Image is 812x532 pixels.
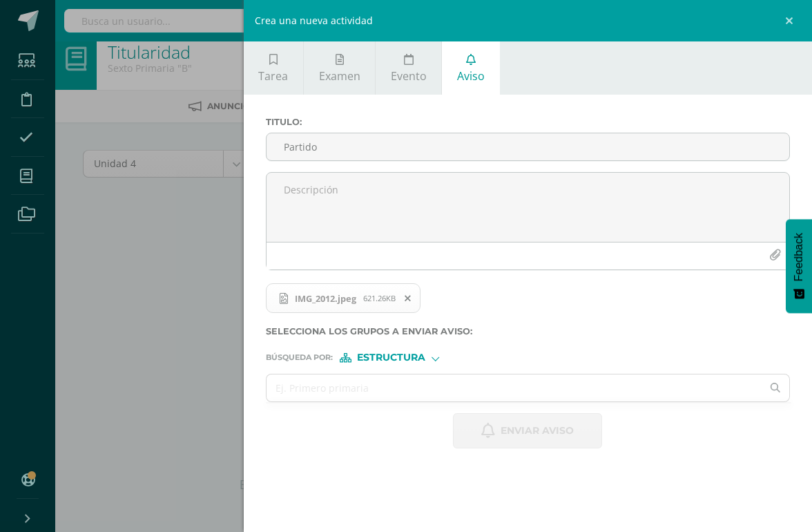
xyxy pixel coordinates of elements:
span: 621.26KB [363,293,396,303]
a: Tarea [244,41,303,95]
span: Feedback [793,233,805,281]
span: Enviar aviso [501,414,574,448]
span: Examen [319,68,360,84]
a: Aviso [442,41,499,95]
span: Evento [391,68,427,84]
span: Estructura [357,354,425,361]
a: Evento [376,41,441,95]
span: Aviso [457,68,485,84]
a: Examen [304,41,375,95]
span: Tarea [258,68,288,84]
div: [object Object] [340,353,443,363]
span: Búsqueda por : [266,354,333,361]
span: IMG_2012.jpeg [266,283,420,314]
label: Titulo : [266,117,790,127]
button: Enviar aviso [453,413,602,448]
span: IMG_2012.jpeg [288,293,363,304]
label: Selecciona los grupos a enviar aviso : [266,326,790,336]
span: Remover archivo [396,291,420,306]
input: Titulo [267,133,789,160]
button: Feedback - Mostrar encuesta [786,219,812,313]
input: Ej. Primero primaria [267,374,762,401]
